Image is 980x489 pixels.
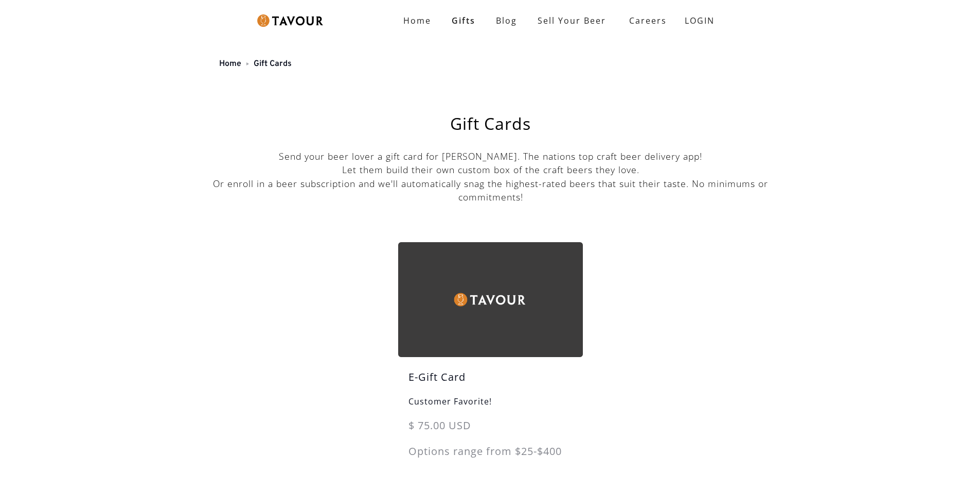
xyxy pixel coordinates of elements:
[403,15,431,26] strong: Home
[398,369,583,395] h5: E-Gift Card
[398,444,583,469] div: Options range from $25-$400
[398,242,583,469] a: E-Gift CardCustomer Favorite!$ 75.00 USDOptions range from $25-$400
[674,10,725,31] a: LOGIN
[441,10,486,31] a: Gifts
[254,59,292,69] a: Gift Cards
[398,395,583,418] h6: Customer Favorite!
[201,149,781,204] p: Send your beer lover a gift card for [PERSON_NAME]. The nations top craft beer delivery app! Let ...
[226,115,755,132] h1: Gift Cards
[616,6,674,35] a: Careers
[629,10,667,31] strong: Careers
[398,418,583,444] div: $ 75.00 USD
[486,10,527,31] a: Blog
[219,59,241,69] a: Home
[393,10,441,31] a: Home
[527,10,616,31] a: Sell Your Beer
